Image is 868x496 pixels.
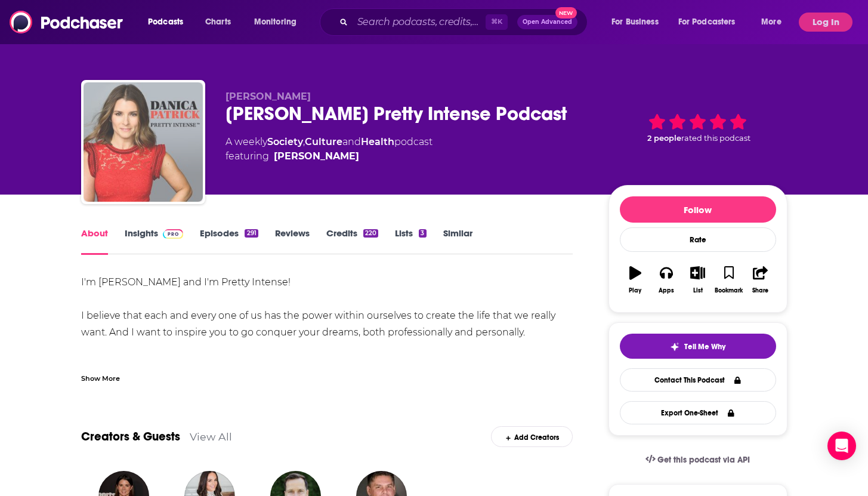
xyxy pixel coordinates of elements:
span: More [761,14,781,30]
button: open menu [603,13,674,32]
div: Add Creators [491,426,573,447]
span: For Business [611,14,659,30]
div: A weekly podcast [226,135,433,164]
a: Similar [443,227,472,255]
a: About [81,227,108,255]
button: open menu [671,13,753,32]
button: open menu [246,13,312,32]
div: List [693,287,703,294]
span: , [303,136,305,147]
div: Rate [620,227,776,252]
input: Search podcasts, credits, & more... [353,13,486,32]
a: InsightsPodchaser Pro [125,227,184,255]
a: Reviews [275,227,310,255]
button: List [682,258,713,301]
div: Apps [659,287,674,294]
a: Health [361,136,394,147]
button: Export One-Sheet [620,401,776,424]
a: Contact This Podcast [620,368,776,392]
button: Bookmark [713,258,745,301]
button: Share [745,258,776,301]
button: Apps [651,258,682,301]
span: rated this podcast [681,134,750,143]
button: Play [620,258,651,301]
button: Open AdvancedNew [517,15,577,29]
span: Get this podcast via API [657,455,750,465]
span: New [555,7,577,19]
div: Search podcasts, credits, & more... [331,8,599,36]
button: Log In [799,13,852,32]
span: [PERSON_NAME] [226,91,311,102]
span: and [342,136,361,147]
button: open menu [140,13,199,32]
img: Podchaser Pro [163,229,184,239]
div: Play [629,287,641,294]
span: Monitoring [254,14,296,30]
span: 2 people [647,134,681,143]
a: Lists3 [395,227,426,255]
img: Podchaser - Follow, Share and Rate Podcasts [10,11,124,33]
button: Follow [620,196,776,223]
a: Culture [305,136,342,147]
span: Podcasts [148,14,183,30]
div: 220 [363,229,378,238]
span: ⌘ K [486,14,508,30]
span: Charts [205,14,231,30]
span: Open Advanced [523,19,572,25]
img: tell me why sparkle [670,342,679,352]
a: Get this podcast via API [636,445,760,475]
a: Creators & Guests [81,429,180,444]
div: Open Intercom Messenger [827,432,856,460]
div: 291 [245,229,258,238]
span: For Podcasters [678,14,736,30]
button: tell me why sparkleTell Me Why [620,334,776,359]
a: Episodes291 [200,227,258,255]
a: Charts [197,13,238,32]
div: 3 [419,229,426,238]
a: Danica Patrick [274,149,359,164]
a: View All [190,430,232,443]
button: open menu [753,13,796,32]
div: Bookmark [715,287,743,294]
span: featuring [226,149,433,164]
a: Society [267,136,303,147]
div: Share [752,287,768,294]
div: 2 peoplerated this podcast [608,91,787,165]
img: Danica Patrick Pretty Intense Podcast [84,82,203,202]
span: Tell Me Why [684,342,725,352]
a: Credits220 [326,227,378,255]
